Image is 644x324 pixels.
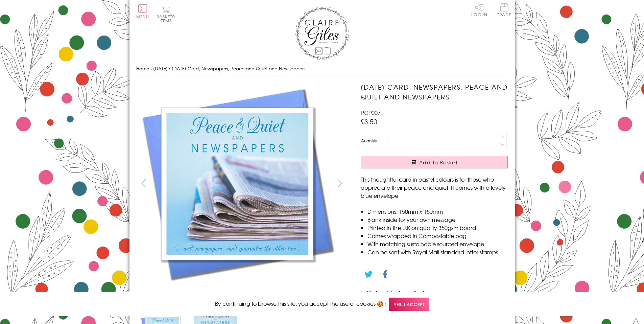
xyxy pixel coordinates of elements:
[136,176,151,191] button: prev
[497,3,511,17] span: Trade
[367,215,508,224] li: Blank inside for your own message
[497,3,511,18] a: Trade
[172,65,305,72] span: [DATE] Card, Newspapers, Peace and Quiet and Newspapers
[389,298,429,311] span: Yes, I accept
[153,65,168,72] a: [DATE]
[160,14,175,24] span: 0 items
[136,82,339,285] img: Father's Day Card, Newspapers, Peace and Quiet and Newspapers
[332,176,347,191] button: next
[367,207,508,215] li: Dimensions: 150mm x 150mm
[361,138,377,144] label: Quantity
[367,224,508,232] li: Printed in the U.K on quality 350gsm board
[136,4,149,19] button: Menu
[136,14,149,20] span: Menu
[367,240,508,248] li: With matching sustainable sourced envelope
[366,288,432,297] a: Go back to the collection
[367,248,508,256] li: Can be sent with Royal Mail standard letter stamps
[361,82,508,102] h1: [DATE] Card, Newspapers, Peace and Quiet and Newspapers
[157,5,175,23] button: Basket0 items
[471,3,487,17] a: Log In
[419,159,458,166] span: Add to Basket
[361,156,508,168] button: Add to Basket
[367,232,508,240] li: Comes wrapped in Compostable bag
[361,175,508,200] p: This thoughtful card in pastel colours is for those who appreciate their peace and quiet. It come...
[150,65,152,72] span: ›
[136,65,149,72] a: Home
[136,62,508,76] nav: breadcrumbs
[295,7,349,60] img: Claire Giles Greetings Cards
[361,109,381,117] span: POP007
[361,117,377,126] span: £3.50
[169,65,170,72] span: ›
